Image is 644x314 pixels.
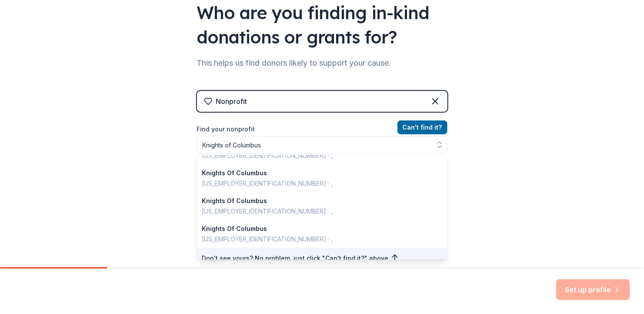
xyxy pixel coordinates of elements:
input: Search by name, EIN, or city [197,136,447,154]
div: Knights Of Columbus [202,224,432,234]
div: [US_EMPLOYER_IDENTIFICATION_NUMBER] · , [202,206,432,217]
div: Knights Of Columbus [202,196,432,206]
div: Knights Of Columbus [202,168,432,178]
div: [US_EMPLOYER_IDENTIFICATION_NUMBER] · , [202,234,432,244]
div: Don't see yours? No problem, just click "Can't find it?" above [197,248,447,269]
div: [US_EMPLOYER_IDENTIFICATION_NUMBER] · , [202,150,432,161]
div: [US_EMPLOYER_IDENTIFICATION_NUMBER] · , [202,178,432,189]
